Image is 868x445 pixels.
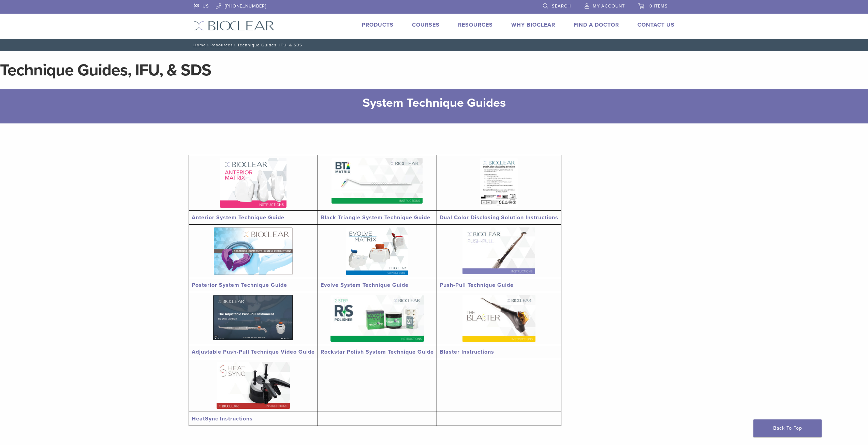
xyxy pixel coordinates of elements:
a: Adjustable Push-Pull Technique Video Guide [192,348,315,355]
a: Find A Doctor [574,21,619,28]
a: Push-Pull Technique Guide [440,282,514,288]
a: Anterior System Technique Guide [192,214,284,221]
a: Resources [210,43,233,47]
a: Black Triangle System Technique Guide [321,214,430,221]
a: Dual Color Disclosing Solution Instructions [440,214,558,221]
a: Why Bioclear [511,21,555,28]
a: Rockstar Polish System Technique Guide [321,348,434,355]
a: Home [191,43,206,47]
a: HeatSync Instructions [192,415,253,422]
a: Resources [458,21,493,28]
a: Blaster Instructions [440,348,494,355]
span: / [206,43,210,47]
img: Bioclear [194,21,275,31]
a: Evolve System Technique Guide [321,282,409,288]
a: Products [362,21,394,28]
span: My Account [593,3,625,9]
nav: Technique Guides, IFU, & SDS [189,39,680,51]
a: Contact Us [637,21,675,28]
span: / [233,43,237,47]
a: Posterior System Technique Guide [192,282,287,288]
span: Search [552,3,571,9]
a: Back To Top [753,419,822,437]
h2: System Technique Guides [150,95,718,111]
span: 0 items [649,3,668,9]
a: Courses [412,21,440,28]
